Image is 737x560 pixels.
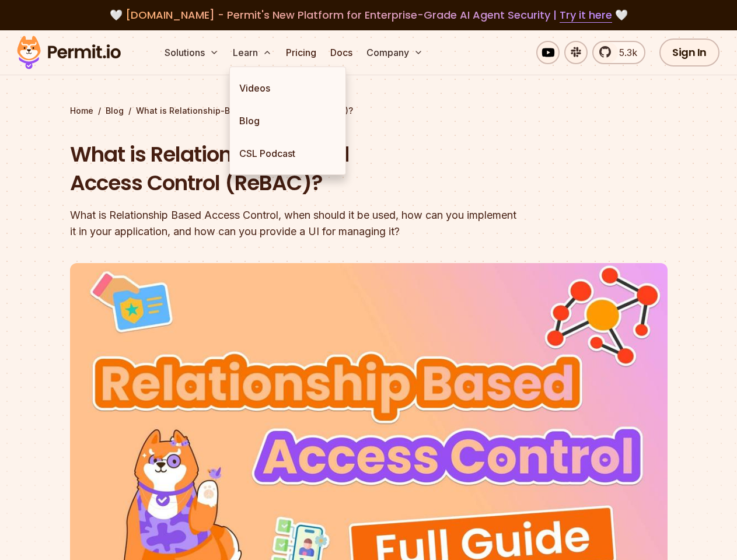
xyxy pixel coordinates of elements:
a: Sign In [659,38,719,66]
div: 🤍 🤍 [28,7,709,23]
a: 5.3k [592,41,645,64]
a: Pricing [281,41,321,64]
a: CSL Podcast [230,137,345,170]
a: Videos [230,72,345,104]
a: Blog [230,104,345,137]
div: What is Relationship Based Access Control, when should it be used, how can you implement it in yo... [70,207,518,240]
img: Permit logo [12,33,126,72]
button: Solutions [160,41,223,64]
h1: What is Relationship-Based Access Control (ReBAC)? [70,140,518,198]
span: 5.3k [612,45,637,60]
button: Company [362,41,428,64]
a: Docs [326,41,357,64]
button: Learn [228,41,277,64]
a: Blog [106,105,124,117]
div: / / [70,105,668,117]
a: Try it here [560,8,612,23]
a: Home [70,105,93,117]
span: [DOMAIN_NAME] - Permit's New Platform for Enterprise-Grade AI Agent Security | [125,8,612,22]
